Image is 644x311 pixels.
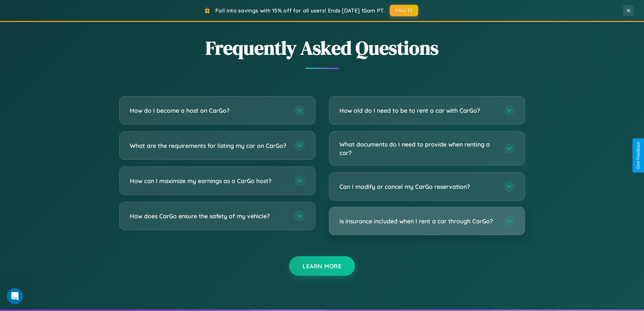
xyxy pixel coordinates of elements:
[130,212,287,220] h3: How does CarGo ensure the safety of my vehicle?
[339,106,497,115] h3: How old do I need to be to rent a car with CarGo?
[339,140,497,157] h3: What documents do I need to provide when renting a car?
[339,182,497,191] h3: Can I modify or cancel my CarGo reservation?
[119,35,525,61] h2: Frequently Asked Questions
[339,217,497,225] h3: Is insurance included when I rent a car through CarGo?
[7,288,23,304] iframe: Intercom live chat
[289,256,355,276] button: Learn More
[636,142,641,169] div: Give Feedback
[130,141,287,150] h3: What are the requirements for listing my car on CarGo?
[215,7,385,14] span: Fall into savings with 15% off for all users! Ends [DATE] 10am PT.
[130,106,287,115] h3: How do I become a host on CarGo?
[390,5,418,16] button: FALL15
[130,177,287,185] h3: How can I maximize my earnings as a CarGo host?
